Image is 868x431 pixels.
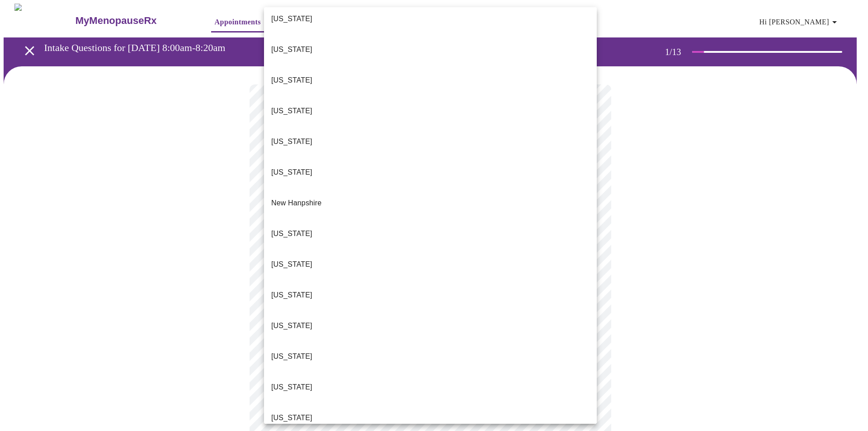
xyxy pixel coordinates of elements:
p: [US_STATE] [271,167,312,178]
p: [US_STATE] [271,44,312,55]
p: [US_STATE] [271,228,312,239]
p: [US_STATE] [271,320,312,331]
p: [US_STATE] [271,259,312,270]
p: [US_STATE] [271,351,312,362]
p: [US_STATE] [271,136,312,147]
p: [US_STATE] [271,290,312,301]
p: [US_STATE] [271,106,312,116]
p: [US_STATE] [271,412,312,423]
p: [US_STATE] [271,75,312,86]
p: [US_STATE] [271,14,312,24]
p: New Hanpshire [271,198,321,209]
p: [US_STATE] [271,382,312,393]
